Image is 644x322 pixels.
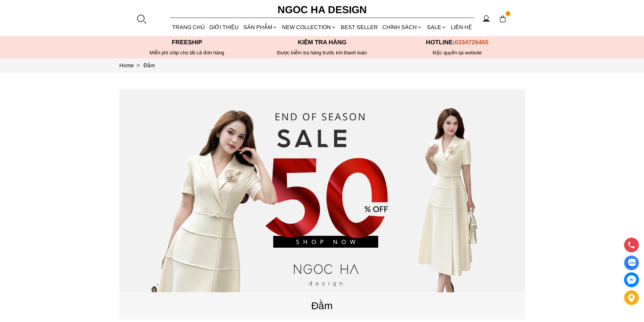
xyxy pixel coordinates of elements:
[119,298,525,314] p: Đầm
[449,18,474,36] a: LIÊN HỆ
[119,50,255,56] div: Miễn phí ship cho tất cả đơn hàng
[119,63,144,68] a: Link to Home
[499,15,506,23] img: img-CART-ICON-ksit0nf1
[624,272,639,287] a: messenger
[390,50,525,56] h6: Độc quyền tại website
[505,11,511,17] span: 1
[255,50,390,56] p: Được kiểm tra hàng trước khi thanh toán
[390,39,525,46] p: Hotline:
[271,2,373,18] a: Ngoc Ha Design
[380,18,425,36] div: Chính sách
[627,259,636,267] img: Display image
[624,255,639,270] a: Display image
[280,18,338,36] a: NEW COLLECTION
[170,18,207,36] a: TRANG CHỦ
[134,63,142,68] span: >
[455,39,488,46] span: 0334726465
[339,18,380,36] a: BEST SELLER
[207,18,241,36] a: GIỚI THIỆU
[144,63,155,68] a: Link to Đầm
[119,39,255,46] p: Freeship
[298,39,347,46] font: Kiểm tra hàng
[241,18,280,36] div: SẢN PHẨM
[425,18,449,36] a: SALE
